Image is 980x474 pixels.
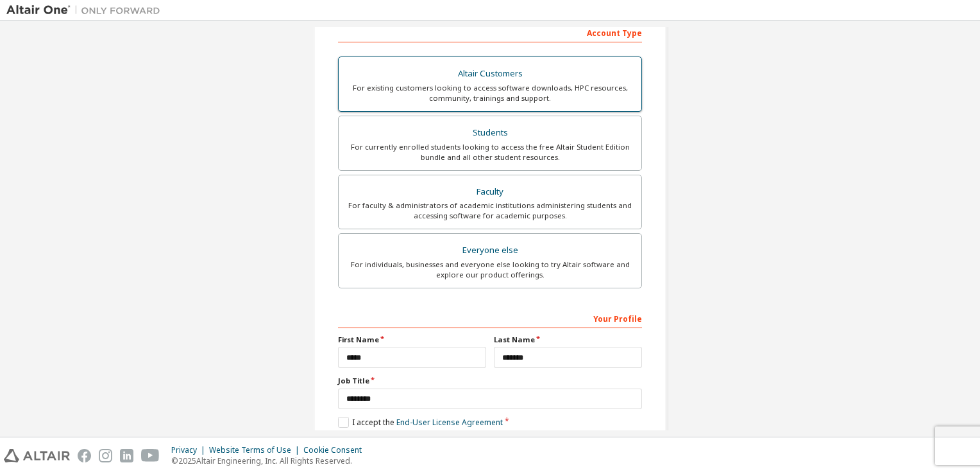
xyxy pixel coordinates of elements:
div: For faculty & administrators of academic institutions administering students and accessing softwa... [346,200,634,221]
img: facebook.svg [78,449,91,462]
div: Everyone else [346,241,634,259]
img: altair_logo.svg [4,449,70,462]
div: Privacy [171,445,209,455]
label: First Name [338,335,486,345]
div: For currently enrolled students looking to access the free Altair Student Edition bundle and all ... [346,142,634,162]
label: Job Title [338,376,642,386]
div: Students [346,124,634,142]
div: Website Terms of Use [209,445,303,455]
img: instagram.svg [99,449,112,462]
label: Last Name [494,335,642,345]
div: For existing customers looking to access software downloads, HPC resources, community, trainings ... [346,83,634,103]
p: © 2025 Altair Engineering, Inc. All Rights Reserved. [171,455,369,466]
div: Altair Customers [346,65,634,83]
div: Faculty [346,183,634,201]
div: For individuals, businesses and everyone else looking to try Altair software and explore our prod... [346,259,634,280]
img: youtube.svg [141,449,160,462]
div: Your Profile [338,308,642,328]
img: Altair One [6,4,167,17]
label: I accept the [338,417,503,428]
div: Account Type [338,22,642,42]
img: linkedin.svg [120,449,133,462]
a: End-User License Agreement [396,417,503,428]
div: Cookie Consent [303,445,369,455]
